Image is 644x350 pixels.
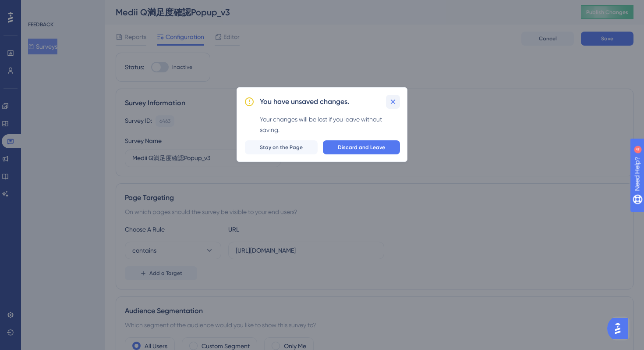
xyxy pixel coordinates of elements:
span: Discard and Leave [338,144,385,151]
div: Your changes will be lost if you leave without saving. [260,114,400,135]
div: 4 [61,4,64,11]
span: Need Help? [21,2,55,13]
iframe: UserGuiding AI Assistant Launcher [607,315,633,342]
h2: You have unsaved changes. [260,96,349,107]
span: Stay on the Page [260,144,303,151]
